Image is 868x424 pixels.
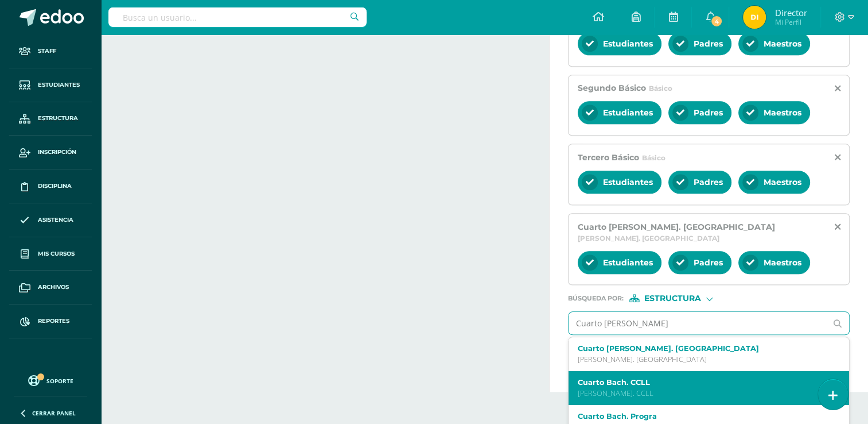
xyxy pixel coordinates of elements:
[38,283,69,292] span: Archivos
[569,312,826,334] input: Ej. Primero primaria
[38,114,78,123] span: Estructura
[9,203,92,237] a: Asistencia
[603,257,653,268] span: Estudiantes
[578,234,719,242] span: [PERSON_NAME]. [GEOGRAPHIC_DATA]
[9,304,92,338] a: Reportes
[629,294,715,302] div: [object Object]
[9,102,92,136] a: Estructura
[108,7,367,27] input: Busca un usuario...
[694,38,723,49] span: Padres
[38,80,80,90] span: Estudiantes
[578,222,775,232] span: Cuarto [PERSON_NAME]. [GEOGRAPHIC_DATA]
[38,47,56,56] span: Staff
[38,215,73,225] span: Asistencia
[743,6,766,29] img: 608136e48c3c14518f2ea00dfaf80bc2.png
[764,177,801,187] span: Maestros
[38,249,75,259] span: Mis cursos
[764,107,801,118] span: Maestros
[603,107,653,118] span: Estudiantes
[32,409,76,417] span: Cerrar panel
[568,295,624,302] span: Búsqueda por :
[578,378,829,387] label: Cuarto Bach. CCLL
[694,107,723,118] span: Padres
[9,68,92,102] a: Estudiantes
[603,38,653,49] span: Estudiantes
[764,38,801,49] span: Maestros
[38,148,76,157] span: Inscripción
[710,15,723,28] span: 4
[694,177,723,187] span: Padres
[578,354,829,364] p: [PERSON_NAME]. [GEOGRAPHIC_DATA]
[14,372,87,388] a: Soporte
[578,152,639,163] span: Tercero Básico
[649,84,672,92] span: Básico
[9,34,92,68] a: Staff
[764,257,801,268] span: Maestros
[38,317,69,326] span: Reportes
[38,182,72,191] span: Disciplina
[774,17,807,27] span: Mi Perfil
[9,136,92,169] a: Inscripción
[774,7,807,18] span: Director
[578,388,829,398] p: [PERSON_NAME]. CCLL
[46,377,73,385] span: Soporte
[578,412,829,421] label: Cuarto Bach. Progra
[694,257,723,268] span: Padres
[578,83,646,93] span: Segundo Básico
[9,271,92,304] a: Archivos
[642,153,665,162] span: Básico
[9,237,92,271] a: Mis cursos
[644,295,701,302] span: Estructura
[578,344,829,353] label: Cuarto [PERSON_NAME]. [GEOGRAPHIC_DATA]
[9,169,92,203] a: Disciplina
[603,177,653,187] span: Estudiantes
